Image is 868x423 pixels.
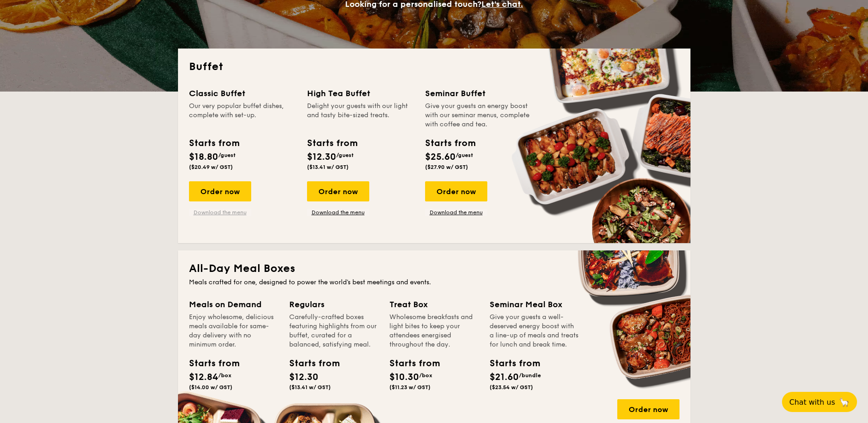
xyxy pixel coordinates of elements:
div: Give your guests an energy boost with our seminar menus, complete with coffee and tea. [425,102,532,129]
div: Meals on Demand [189,298,278,311]
div: Our very popular buffet dishes, complete with set-up. [189,102,296,129]
div: High Tea Buffet [307,87,414,100]
div: Starts from [307,136,357,150]
div: Starts from [425,136,475,150]
div: Order now [189,181,251,201]
span: $21.60 [490,372,519,383]
span: /box [419,372,432,379]
span: ($20.49 w/ GST) [189,164,233,170]
span: $12.30 [289,372,318,383]
span: ($13.41 w/ GST) [289,384,331,390]
span: ($23.54 w/ GST) [490,384,533,390]
div: Seminar Buffet [425,87,532,100]
div: Meals crafted for one, designed to power the world's best meetings and events. [189,278,679,287]
a: Download the menu [307,209,369,216]
span: $25.60 [425,152,456,163]
div: Starts from [389,357,431,370]
span: $12.84 [189,372,218,383]
div: Classic Buffet [189,87,296,100]
div: Order now [307,181,369,201]
span: /box [218,372,232,379]
button: Chat with us🦙 [782,392,857,412]
div: Starts from [189,357,230,370]
span: /guest [456,152,473,158]
a: Download the menu [189,209,251,216]
div: Enjoy wholesome, delicious meals available for same-day delivery with no minimum order. [189,313,278,349]
div: Starts from [490,357,531,370]
div: Starts from [289,357,330,370]
span: ($11.23 w/ GST) [389,384,431,390]
div: Carefully-crafted boxes featuring highlights from our buffet, curated for a balanced, satisfying ... [289,313,378,349]
span: $10.30 [389,372,419,383]
span: /guest [218,152,236,158]
div: Regulars [289,298,378,311]
span: 🦙 [839,397,850,407]
div: Order now [617,399,679,419]
a: Download the menu [425,209,487,216]
span: /guest [336,152,354,158]
span: ($27.90 w/ GST) [425,164,468,170]
div: Seminar Meal Box [490,298,579,311]
div: Starts from [189,136,239,150]
span: $12.30 [307,152,336,163]
div: Order now [425,181,487,201]
span: $18.80 [189,152,218,163]
div: Treat Box [389,298,479,311]
div: Give your guests a well-deserved energy boost with a line-up of meals and treats for lunch and br... [490,313,579,349]
span: ($14.00 w/ GST) [189,384,232,390]
span: Chat with us [789,398,835,407]
h2: Buffet [189,60,679,74]
div: Wholesome breakfasts and light bites to keep your attendees energised throughout the day. [389,313,479,349]
div: Delight your guests with our light and tasty bite-sized treats. [307,102,414,129]
span: /bundle [519,372,541,379]
h2: All-Day Meal Boxes [189,261,679,276]
span: ($13.41 w/ GST) [307,164,349,170]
